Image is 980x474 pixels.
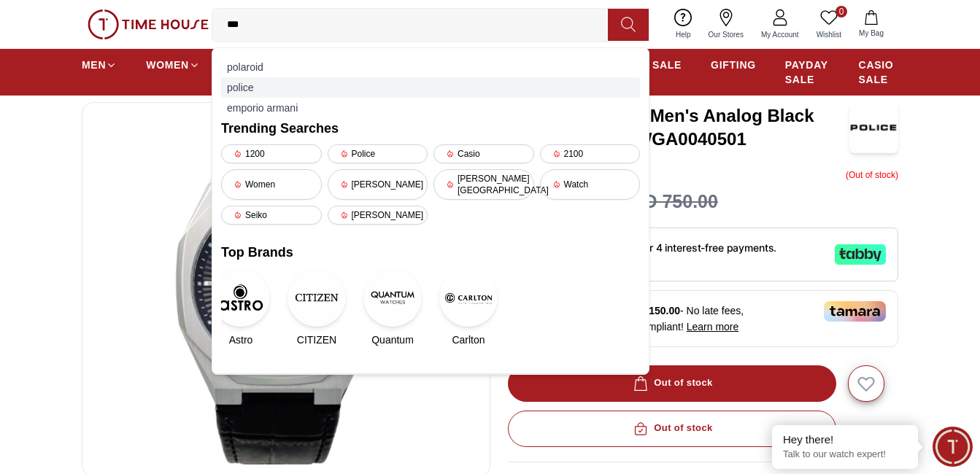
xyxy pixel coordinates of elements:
[221,57,640,77] div: polaroid
[811,29,847,40] span: Wishlist
[711,58,756,72] span: GIFTING
[221,169,322,200] div: Women
[452,333,485,347] span: Carlton
[836,6,847,18] span: 0
[670,29,697,40] span: Help
[297,268,336,347] a: CITIZENCITIZEN
[146,52,200,78] a: WOMEN
[703,29,749,40] span: Our Stores
[221,98,640,118] div: emporio armani
[755,29,805,40] span: My Account
[212,268,270,327] img: Astro
[449,268,488,347] a: CarltonCarlton
[700,6,752,43] a: Our Stores
[785,52,830,93] a: PAYDAY SALE
[846,168,898,182] p: ( Out of stock )
[933,427,973,467] div: Chat Widget
[625,305,680,316] span: AED 150.00
[850,7,892,42] button: My Bag
[540,169,641,200] div: Watch
[783,432,907,447] div: Hey there!
[297,333,336,347] span: CITIZEN
[859,58,898,87] span: CASIO SALE
[785,58,830,87] span: PAYDAY SALE
[540,144,641,163] div: 2100
[508,104,850,151] h3: POLICE REINGA Men's Analog Black Dial Watch - PEWGA0040501
[363,268,422,327] img: Quantum
[783,448,907,461] p: Talk to our watch expert!
[687,321,739,333] span: Learn more
[146,58,189,72] span: WOMEN
[371,333,414,347] span: Quantum
[508,290,899,347] div: Or split in 4 payments of - No late fees, [DEMOGRAPHIC_DATA] compliant!
[82,52,117,78] a: MEN
[853,28,890,39] span: My Bag
[221,144,322,163] div: 1200
[221,242,640,263] h2: Top Brands
[433,144,534,163] div: Casio
[328,144,428,163] div: Police
[439,268,498,327] img: Carlton
[88,9,209,40] img: ...
[288,268,346,327] img: CITIZEN
[667,6,700,43] a: Help
[433,169,534,200] div: [PERSON_NAME][GEOGRAPHIC_DATA]
[711,52,756,78] a: GIFTING
[82,58,106,72] span: MEN
[229,333,253,347] span: Astro
[221,268,261,347] a: AstroAstro
[94,114,478,465] img: POLICE REINGA Men's Analog Black Dial Watch - PEWGA0040501
[221,118,640,139] h2: Trending Searches
[808,6,850,43] a: 0Wishlist
[328,169,428,200] div: [PERSON_NAME]
[652,52,682,78] a: SALE
[824,301,886,322] img: Tamara
[221,206,322,225] div: Seiko
[373,268,412,347] a: QuantumQuantum
[859,52,898,93] a: CASIO SALE
[652,58,682,72] span: SALE
[328,206,428,225] div: [PERSON_NAME]
[221,77,640,98] div: police
[619,188,718,216] h3: AED 750.00
[849,102,898,153] img: POLICE REINGA Men's Analog Black Dial Watch - PEWGA0040501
